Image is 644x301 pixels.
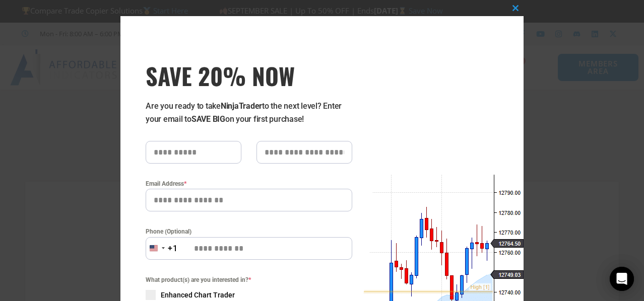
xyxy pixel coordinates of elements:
button: Selected country [146,237,178,260]
div: +1 [168,242,178,255]
strong: SAVE BIG [191,114,225,124]
h3: SAVE 20% NOW [146,61,352,90]
label: Enhanced Chart Trader [146,290,352,300]
div: Open Intercom Messenger [610,267,634,291]
span: Enhanced Chart Trader [161,290,235,300]
label: Phone (Optional) [146,227,352,237]
span: What product(s) are you interested in? [146,275,352,285]
label: Email Address [146,179,352,189]
p: Are you ready to take to the next level? Enter your email to on your first purchase! [146,100,352,126]
strong: NinjaTrader [221,101,262,111]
